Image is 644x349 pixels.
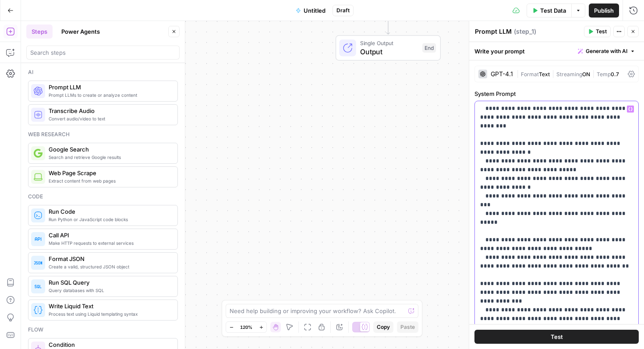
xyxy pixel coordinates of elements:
[360,39,418,47] span: Single Output
[551,332,563,341] span: Test
[49,106,170,115] span: Transcribe Audio
[517,69,521,78] span: |
[514,27,536,36] span: ( step_1 )
[539,71,550,78] span: Text
[28,193,178,201] div: Code
[49,154,170,161] span: Search and retrieve Google results
[49,83,170,92] span: Prompt LLM
[373,321,393,333] button: Copy
[521,71,539,78] span: Format
[469,42,644,60] div: Write your prompt
[56,25,105,39] button: Power Agents
[582,71,590,78] span: ON
[49,169,170,177] span: Web Page Scrape
[49,145,170,154] span: Google Search
[597,71,611,78] span: Temp
[589,4,619,18] button: Publish
[422,43,436,53] div: End
[377,323,390,331] span: Copy
[49,216,170,223] span: Run Python or JavaScript code blocks
[386,4,389,35] g: Edge from step_1 to end
[586,47,627,55] span: Generate with AI
[49,92,170,99] span: Prompt LLMs to create or analyze content
[556,71,582,78] span: Streaming
[474,330,639,344] button: Test
[49,231,170,240] span: Call API
[49,177,170,184] span: Extract content from web pages
[590,69,597,78] span: |
[49,263,170,270] span: Create a valid, structured JSON object
[49,287,170,294] span: Query databases with SQL
[596,28,607,35] span: Test
[49,278,170,287] span: Run SQL Query
[474,89,639,98] label: System Prompt
[26,25,53,39] button: Steps
[49,340,170,349] span: Condition
[49,254,170,263] span: Format JSON
[397,321,418,333] button: Paste
[28,68,178,76] div: Ai
[360,46,418,57] span: Output
[290,4,331,18] button: Untitled
[574,46,639,57] button: Generate with AI
[400,323,415,331] span: Paste
[527,4,571,18] button: Test Data
[28,130,178,138] div: Web research
[240,324,252,331] span: 120%
[336,7,350,14] span: Draft
[49,115,170,122] span: Convert audio/video to text
[550,69,556,78] span: |
[584,26,611,37] button: Test
[475,27,512,36] textarea: Prompt LLM
[491,71,513,77] div: GPT-4.1
[304,6,326,15] span: Untitled
[540,6,566,15] span: Test Data
[49,207,170,216] span: Run Code
[611,71,619,78] span: 0.7
[49,310,170,317] span: Process text using Liquid templating syntax
[49,240,170,247] span: Make HTTP requests to external services
[30,48,176,57] input: Search steps
[28,326,178,334] div: Flow
[594,6,614,15] span: Publish
[49,302,170,310] span: Write Liquid Text
[307,35,470,61] div: Single OutputOutputEnd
